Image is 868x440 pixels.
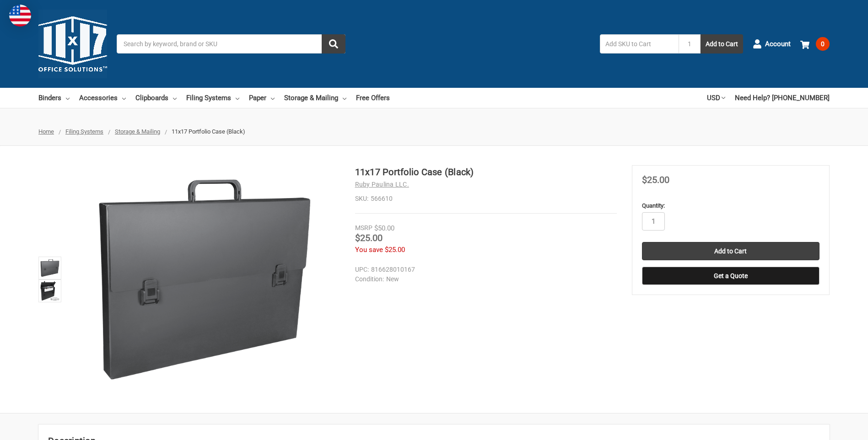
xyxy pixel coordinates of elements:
a: Storage & Mailing [115,128,160,135]
a: USD [707,88,725,108]
span: You save [355,246,383,254]
img: 11x17.com [38,10,107,78]
span: $25.00 [355,232,383,243]
span: Account [765,39,791,49]
a: Home [38,128,54,135]
label: Quantity: [642,201,819,210]
span: 11x17 Portfolio Case (Black) [172,128,245,135]
a: Filing Systems [186,88,239,108]
input: Add to Cart [642,242,819,260]
span: 0 [816,37,830,51]
dd: New [355,274,613,284]
button: Add to Cart [701,34,743,54]
dt: UPC: [355,265,369,274]
span: $50.00 [374,224,394,232]
input: Add SKU to Cart [600,34,679,54]
h1: 11x17 Portfolio Case (Black) [355,165,617,179]
a: Free Offers [356,88,390,108]
a: Clipboards [135,88,177,108]
dd: 566610 [355,194,617,204]
dt: SKU: [355,194,368,204]
button: Get a Quote [642,267,819,285]
div: MSRP [355,223,372,233]
a: 0 [800,32,830,56]
a: Binders [38,88,70,108]
img: 11x17 Portfolio Case (Black) [40,258,60,278]
img: duty and tax information for United States [9,5,31,27]
a: Account [753,32,791,56]
dd: 816628010167 [355,265,613,274]
dt: Condition: [355,274,384,284]
img: 11x17 Portfolio Case (Black) [40,281,60,301]
span: $25.00 [642,174,669,185]
a: Paper [249,88,275,108]
span: $25.00 [385,246,405,254]
a: Storage & Mailing [284,88,346,108]
img: 11x17 Portfolio Case (Black) [90,165,318,394]
iframe: Google Customer Reviews [793,415,868,440]
a: Filing Systems [65,128,103,135]
a: Need Help? [PHONE_NUMBER] [735,88,830,108]
a: Accessories [79,88,126,108]
a: Ruby Paulina LLC. [355,181,409,188]
input: Search by keyword, brand or SKU [117,34,345,54]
